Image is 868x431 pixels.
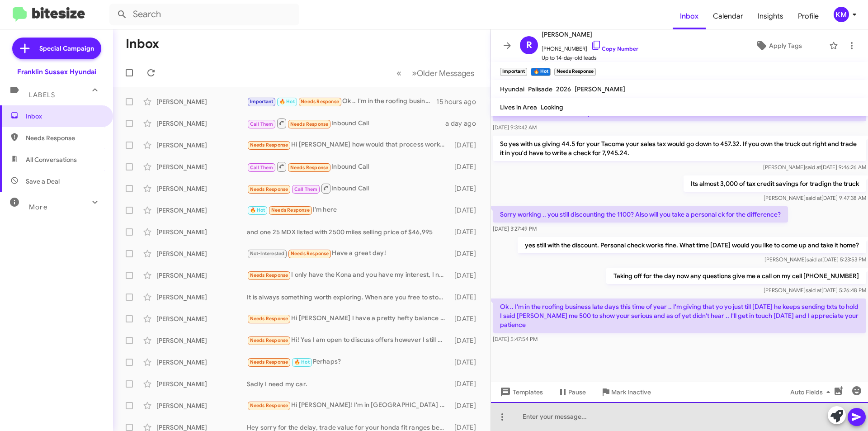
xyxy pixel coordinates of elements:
[417,68,474,78] span: Older Messages
[156,119,247,128] div: [PERSON_NAME]
[611,384,651,400] span: Mark Inactive
[247,400,450,411] div: Hi [PERSON_NAME]! I'm in [GEOGRAPHIC_DATA] on [GEOGRAPHIC_DATA]. What's your quote on 2026 Ioniq ...
[450,271,483,280] div: [DATE]
[391,64,407,82] button: Previous
[493,206,788,223] p: Sorry working .. you still discounting the 1100? Also will you take a personal ck for the differe...
[17,67,96,76] div: Franklin Sussex Hyundai
[445,119,483,128] div: a day ago
[769,38,802,54] span: Apply Tags
[156,314,247,323] div: [PERSON_NAME]
[493,225,537,232] span: [DATE] 3:27:49 PM
[450,358,483,367] div: [DATE]
[493,136,866,161] p: So yes with us giving 44.5 for your Tacoma your sales tax would go down to 457.32. If you own the...
[542,29,638,40] span: [PERSON_NAME]
[247,140,450,150] div: Hi [PERSON_NAME] how would that process work I don't currently have it registered since I don't u...
[250,165,274,171] span: Call Them
[764,194,866,201] span: [PERSON_NAME] [DATE] 9:47:38 AM
[491,384,550,400] button: Templates
[493,298,866,333] p: Ok .. I'm in the roofing business late days this time of year .. I'm giving that yo yo just till ...
[250,99,274,104] span: Important
[156,336,247,345] div: [PERSON_NAME]
[541,103,563,111] span: Looking
[791,3,826,29] a: Profile
[247,335,450,346] div: Hi! Yes I am open to discuss offers however I still owe like $24,000
[807,256,822,263] span: said at
[250,186,288,192] span: Needs Response
[156,249,247,258] div: [PERSON_NAME]
[498,384,543,400] span: Templates
[279,99,295,104] span: 🔥 Hot
[156,97,247,106] div: [PERSON_NAME]
[706,3,750,29] a: Calendar
[493,336,538,342] span: [DATE] 5:47:54 PM
[250,403,288,408] span: Needs Response
[450,401,483,410] div: [DATE]
[396,67,401,79] span: «
[247,227,450,237] div: and one 25 MDX listed with 2500 miles selling price of $46,995
[247,118,445,129] div: Inbound Call
[568,384,586,400] span: Pause
[12,38,101,59] a: Special Campaign
[684,175,866,192] p: Its almost 3,000 of tax credit savings for tradign the truck
[294,186,318,192] span: Call Them
[556,85,571,93] span: 2026
[247,96,436,107] div: Ok .. I'm in the roofing business late days this time of year .. I'm giving that yo yo just till ...
[250,121,274,127] span: Call Them
[783,384,841,400] button: Auto Fields
[673,3,706,29] span: Inbox
[247,161,450,172] div: Inbound Call
[542,53,638,62] span: Up to 14-day-old leads
[156,184,247,193] div: [PERSON_NAME]
[29,203,47,211] span: More
[156,379,247,388] div: [PERSON_NAME]
[450,162,483,171] div: [DATE]
[156,162,247,171] div: [PERSON_NAME]
[247,313,450,324] div: Hi [PERSON_NAME] I have a pretty hefty balance on my loan and would need to be offered enough tha...
[806,287,821,294] span: said at
[156,293,247,302] div: [PERSON_NAME]
[247,183,450,194] div: Inbound Call
[493,124,537,131] span: [DATE] 9:31:42 AM
[26,155,77,164] span: All Conversations
[450,336,483,345] div: [DATE]
[250,272,288,278] span: Needs Response
[575,85,625,93] span: [PERSON_NAME]
[450,206,483,215] div: [DATE]
[412,67,417,79] span: »
[126,37,159,51] h1: Inbox
[156,141,247,150] div: [PERSON_NAME]
[290,165,329,171] span: Needs Response
[109,4,299,25] input: Search
[500,103,537,111] span: Lives in Area
[250,207,265,213] span: 🔥 Hot
[301,99,339,104] span: Needs Response
[436,97,483,106] div: 15 hours ago
[26,112,103,121] span: Inbox
[500,85,524,93] span: Hyundai
[542,40,638,53] span: [PHONE_NUMBER]
[750,3,791,29] a: Insights
[294,359,310,365] span: 🔥 Hot
[805,164,821,171] span: said at
[250,337,288,343] span: Needs Response
[450,227,483,237] div: [DATE]
[156,206,247,215] div: [PERSON_NAME]
[528,85,552,93] span: Palisade
[247,357,450,367] div: Perhaps?
[250,251,285,256] span: Not-Interested
[834,7,849,22] div: KM
[26,177,60,186] span: Save a Deal
[250,359,288,365] span: Needs Response
[806,194,821,201] span: said at
[290,121,329,127] span: Needs Response
[763,164,866,171] span: [PERSON_NAME] [DATE] 9:46:26 AM
[156,401,247,410] div: [PERSON_NAME]
[526,38,532,52] span: R
[250,316,288,322] span: Needs Response
[247,248,450,259] div: Have a great day!
[247,379,450,388] div: Sadly I need my car.
[591,45,638,52] a: Copy Number
[156,358,247,367] div: [PERSON_NAME]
